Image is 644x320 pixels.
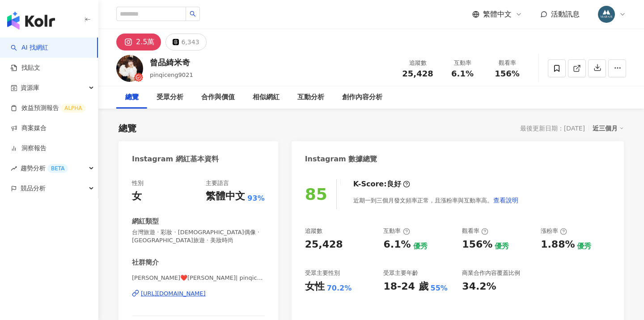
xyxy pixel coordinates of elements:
span: 活動訊息 [551,10,580,18]
div: 追蹤數 [305,227,322,235]
span: pinqiceng9021 [150,72,193,78]
div: 主要語言 [206,179,229,187]
div: 55% [431,283,448,293]
div: 性別 [132,179,144,187]
span: 資源庫 [21,78,39,98]
div: 網紅類型 [132,217,159,226]
div: 25,428 [305,238,343,252]
div: 互動分析 [297,92,324,103]
button: 查看說明 [493,191,519,209]
div: 互動率 [445,59,479,67]
button: 2.5萬 [116,34,161,51]
div: Instagram 數據總覽 [305,154,377,164]
img: 358735463_652854033541749_1509380869568117342_n.jpg [598,6,615,23]
a: 洞察報告 [11,144,47,153]
div: K-Score : [353,179,410,189]
div: 追蹤數 [401,59,435,67]
img: KOL Avatar [116,55,143,82]
div: 總覽 [119,122,136,135]
div: 近期一到三個月發文頻率正常，且漲粉率與互動率高。 [353,191,519,209]
div: 女 [132,189,142,203]
div: 34.2% [462,280,496,294]
div: 優秀 [413,241,428,251]
div: 2.5萬 [136,36,154,48]
div: 受眾分析 [157,92,183,103]
span: 查看說明 [493,197,518,204]
div: 繁體中文 [206,189,245,203]
div: 近三個月 [593,122,624,134]
div: 創作內容分析 [342,92,382,103]
div: 優秀 [577,241,591,251]
span: 25,428 [402,69,433,78]
div: 觀看率 [490,59,524,67]
div: 相似網紅 [253,92,280,103]
div: [URL][DOMAIN_NAME] [141,290,206,298]
a: 效益預測報告ALPHA [11,104,85,113]
span: 趨勢分析 [21,158,68,178]
a: 商案媒合 [11,124,47,133]
div: 女性 [305,280,325,294]
span: 6.1% [451,69,474,78]
div: 6.1% [383,238,411,252]
span: 156% [495,69,520,78]
img: logo [7,12,55,29]
div: Instagram 網紅基本資料 [132,154,219,164]
span: [PERSON_NAME]❤️[PERSON_NAME]| pinqiceng0517 [132,274,265,282]
button: 6,343 [165,34,206,51]
div: 互動率 [383,227,410,235]
div: 70.2% [327,283,352,293]
div: 合作與價值 [201,92,235,103]
a: 找貼文 [11,63,40,72]
div: 觀看率 [462,227,488,235]
div: 受眾主要年齡 [383,269,418,277]
div: 18-24 歲 [383,280,428,294]
div: 曾品綺米奇 [150,57,193,68]
div: 6,343 [181,36,199,48]
div: 優秀 [495,241,509,251]
div: 商業合作內容覆蓋比例 [462,269,520,277]
div: 1.88% [541,238,575,252]
div: BETA [47,164,68,173]
span: search [190,11,196,17]
div: 85 [305,185,327,203]
span: 93% [247,194,264,203]
div: 漲粉率 [541,227,567,235]
span: rise [11,165,17,172]
a: [URL][DOMAIN_NAME] [132,290,265,298]
span: 台灣旅遊 · 彩妝 · [DEMOGRAPHIC_DATA]偶像 · [GEOGRAPHIC_DATA]旅遊 · 美妝時尚 [132,228,265,244]
div: 156% [462,238,492,252]
span: 繁體中文 [483,9,512,19]
div: 社群簡介 [132,258,159,267]
div: 受眾主要性別 [305,269,340,277]
span: 競品分析 [21,178,46,198]
div: 總覽 [125,92,139,103]
div: 最後更新日期：[DATE] [520,125,585,132]
div: 良好 [387,179,401,189]
a: searchAI 找網紅 [11,43,48,52]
